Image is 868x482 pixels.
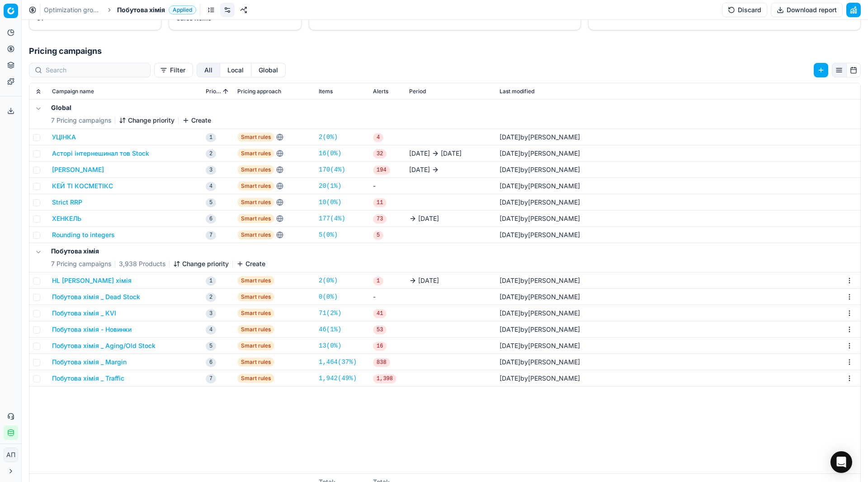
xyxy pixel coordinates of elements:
[52,198,82,207] button: Strict RRP
[319,309,341,318] a: 71(2%)
[369,289,406,305] td: -
[722,3,767,17] button: Discard
[500,198,580,207] div: by [PERSON_NAME]
[500,309,520,317] span: [DATE]
[237,276,274,285] span: Smart rules
[52,374,124,383] button: Побутова хімія _ Traffic
[409,165,430,174] span: [DATE]
[319,165,345,174] a: 170(4%)
[418,214,439,223] span: [DATE]
[500,292,580,301] div: by [PERSON_NAME]
[500,149,520,157] span: [DATE]
[319,181,341,191] a: 20(1%)
[237,292,274,301] span: Smart rules
[373,133,383,142] span: 4
[4,448,18,462] button: АП
[206,293,216,302] span: 2
[373,358,390,367] span: 838
[237,214,274,223] span: Smart rules
[237,230,274,239] span: Smart rules
[500,341,580,350] div: by [PERSON_NAME]
[33,86,44,97] button: Expand all
[52,181,113,191] button: КЕЙ ТІ КОСМЕТІКС
[52,325,132,334] button: Побутова хімія - Новинки
[319,149,341,158] a: 16(0%)
[373,198,387,207] span: 11
[52,88,94,95] span: Campaign name
[409,149,430,158] span: [DATE]
[51,116,111,125] span: 7 Pricing campaigns
[500,231,520,239] span: [DATE]
[373,88,388,95] span: Alerts
[830,451,852,473] div: Open Intercom Messenger
[500,309,580,318] div: by [PERSON_NAME]
[500,133,520,141] span: [DATE]
[500,374,580,383] div: by [PERSON_NAME]
[51,247,265,256] h5: Побутова хімія
[221,87,230,96] button: Sorted by Priority ascending
[500,88,534,95] span: Last modified
[771,3,843,17] button: Download report
[237,133,274,142] span: Smart rules
[319,230,338,239] a: 5(0%)
[319,214,345,223] a: 177(4%)
[51,103,211,112] h5: Global
[500,276,580,285] div: by [PERSON_NAME]
[500,198,520,206] span: [DATE]
[500,325,580,334] div: by [PERSON_NAME]
[117,5,165,14] span: Побутова хімія
[373,231,383,240] span: 5
[206,325,216,334] span: 4
[500,358,580,367] div: by [PERSON_NAME]
[173,259,229,268] button: Change priority
[197,63,220,77] button: all
[319,133,338,142] a: 2(0%)
[500,181,580,191] div: by [PERSON_NAME]
[373,149,387,158] span: 32
[46,66,145,75] input: Search
[500,342,520,349] span: [DATE]
[206,133,216,142] span: 1
[500,133,580,142] div: by [PERSON_NAME]
[500,149,580,158] div: by [PERSON_NAME]
[52,149,149,158] button: Асторі інтернешинал тов Stock
[44,5,196,14] nav: breadcrumb
[206,198,216,207] span: 5
[319,374,357,383] a: 1,942(49%)
[206,231,216,240] span: 7
[237,181,274,191] span: Smart rules
[119,116,175,125] button: Change priority
[4,448,18,462] span: АП
[237,88,281,95] span: Pricing approach
[319,341,341,350] a: 13(0%)
[237,325,274,334] span: Smart rules
[52,309,116,318] button: Побутова хімія _ KVI
[237,341,274,350] span: Smart rules
[500,374,520,382] span: [DATE]
[52,133,76,142] button: УЦІНКА
[418,276,439,285] span: [DATE]
[373,342,387,351] span: 16
[369,178,406,194] td: -
[500,358,520,366] span: [DATE]
[206,309,216,318] span: 3
[117,5,196,14] span: Побутова хіміяApplied
[251,63,286,77] button: global
[169,5,196,14] span: Applied
[51,259,111,268] span: 7 Pricing campaigns
[319,292,338,301] a: 0(0%)
[237,165,274,174] span: Smart rules
[206,342,216,351] span: 5
[500,166,520,173] span: [DATE]
[119,259,165,268] span: 3,938 Products
[52,292,140,301] button: Побутова хімія _ Dead Stock
[206,374,216,383] span: 7
[154,63,193,77] button: Filter
[441,149,462,158] span: [DATE]
[500,182,520,190] span: [DATE]
[52,358,127,367] button: Побутова хімія _ Margin
[206,166,216,175] span: 3
[500,293,520,301] span: [DATE]
[500,214,580,223] div: by [PERSON_NAME]
[206,88,221,95] span: Priority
